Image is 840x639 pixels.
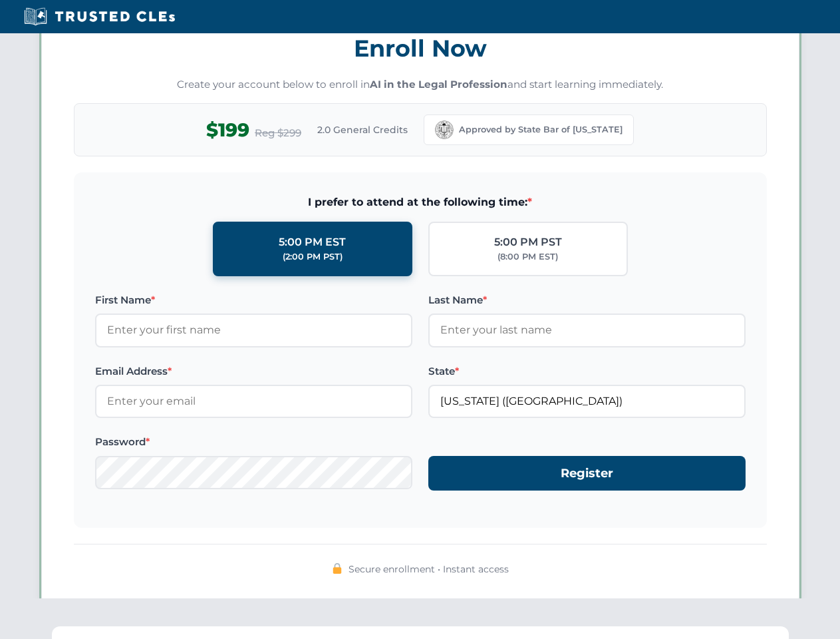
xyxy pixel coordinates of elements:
[428,456,746,491] button: Register
[428,385,746,418] input: California (CA)
[255,125,301,141] span: Reg $299
[74,77,767,93] p: Create your account below to enroll in and start learning immediately.
[428,314,746,347] input: Enter your last name
[283,250,343,264] div: (2:00 PM PST)
[95,434,412,450] label: Password
[74,27,767,69] h3: Enroll Now
[332,563,343,574] img: 🔒
[317,122,408,137] span: 2.0 General Credits
[349,562,509,576] span: Secure enrollment • Instant access
[95,314,412,347] input: Enter your first name
[279,234,346,251] div: 5:00 PM EST
[494,234,562,251] div: 5:00 PM PST
[95,292,412,308] label: First Name
[435,120,454,139] img: California Bar
[20,7,179,27] img: Trusted CLEs
[497,250,558,264] div: (8:00 PM EST)
[206,115,249,145] span: $199
[95,385,412,418] input: Enter your email
[95,194,746,211] span: I prefer to attend at the following time:
[428,363,746,379] label: State
[95,363,412,379] label: Email Address
[370,78,507,91] strong: AI in the Legal Profession
[428,292,746,308] label: Last Name
[459,123,623,136] span: Approved by State Bar of [US_STATE]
